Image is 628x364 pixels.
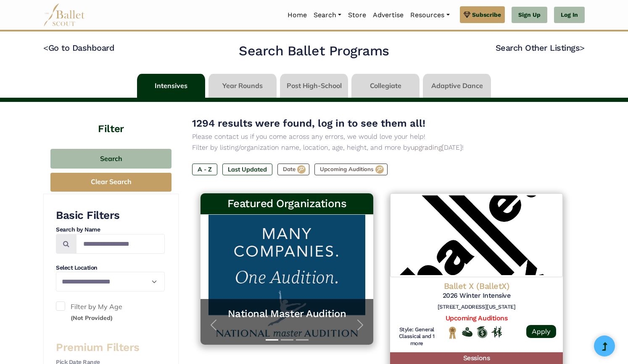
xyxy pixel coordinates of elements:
[472,10,501,19] span: Subscribe
[397,281,556,291] h4: Ballet X (BalletX)
[207,74,278,98] li: Year Rounds
[43,43,114,53] a: <Go to Dashboard
[390,193,563,277] img: Logo
[50,173,172,192] button: Clear Search
[310,6,345,24] a: Search
[56,226,165,234] h4: Search by Name
[350,74,421,98] li: Collegiate
[447,326,458,339] img: National
[76,234,165,254] input: Search by names...
[407,6,453,24] a: Resources
[397,304,556,311] h6: [STREET_ADDRESS][US_STATE]
[491,326,502,337] img: In Person
[554,7,585,23] a: Log In
[222,164,272,175] label: Last Updated
[266,335,278,345] button: Slide 1
[192,131,571,142] p: Please contact us if you come across any errors, we would love your help!
[284,6,310,24] a: Home
[462,327,472,336] img: Offers Financial Aid
[281,335,293,345] button: Slide 2
[209,307,365,320] a: National Master Audition
[56,264,165,272] h4: Select Location
[56,208,165,223] h3: Basic Filters
[345,6,369,24] a: Store
[43,102,179,136] h4: Filter
[477,326,487,338] img: Offers Scholarship
[460,6,505,23] a: Subscribe
[397,291,556,300] h5: 2026 Winter Intensive
[71,314,113,322] small: (Not Provided)
[496,43,585,53] a: Search Other Listings>
[411,143,442,151] a: upgrading
[43,42,48,53] code: <
[526,325,556,338] a: Apply
[50,149,172,169] button: Search
[446,314,507,322] a: Upcoming Auditions
[580,42,585,53] code: >
[207,197,367,211] h3: Featured Organizations
[192,164,217,175] label: A - Z
[296,335,309,345] button: Slide 3
[512,7,547,23] a: Sign Up
[239,42,389,60] h2: Search Ballet Programs
[135,74,207,98] li: Intensives
[278,74,350,98] li: Post High-School
[314,164,388,175] label: Upcoming Auditions
[369,6,407,24] a: Advertise
[421,74,493,98] li: Adaptive Dance
[277,164,309,175] label: Date
[192,142,571,153] p: Filter by listing/organization name, location, age, height, and more by [DATE]!
[56,302,165,323] label: Filter by My Age
[192,117,425,129] span: 1294 results were found, log in to see them all!
[56,341,165,355] h3: Premium Filters
[464,10,470,19] img: gem.svg
[397,326,437,348] h6: Style: General Classical and 1 more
